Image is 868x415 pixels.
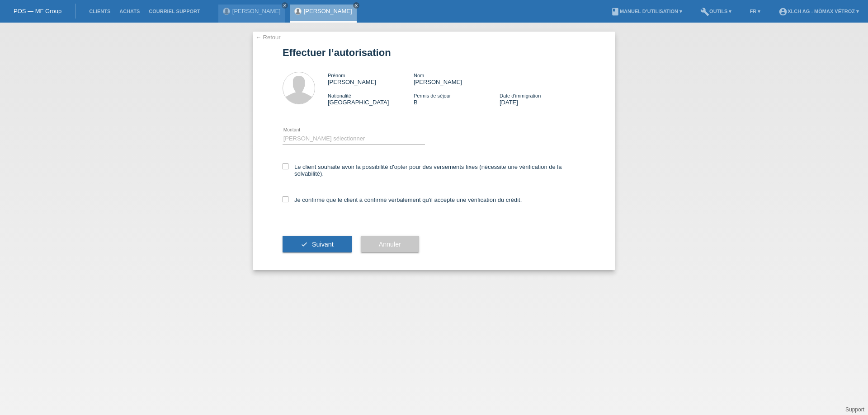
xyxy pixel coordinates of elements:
[328,92,414,106] div: [GEOGRAPHIC_DATA]
[414,72,500,85] div: [PERSON_NAME]
[255,34,281,41] a: ← Retour
[283,47,585,58] h1: Effectuer l’autorisation
[845,406,864,413] a: Support
[414,93,451,98] span: Permis de séjour
[301,241,308,248] i: check
[353,2,359,9] a: close
[283,236,352,253] button: check Suivant
[500,92,585,106] div: [DATE]
[304,8,352,14] a: [PERSON_NAME]
[328,73,345,78] span: Prénom
[606,9,687,14] a: bookManuel d’utilisation ▾
[414,92,500,106] div: B
[611,7,620,16] i: book
[144,9,204,14] a: Courriel Support
[283,3,287,8] i: close
[14,8,61,14] a: POS — MF Group
[774,9,863,14] a: account_circleXLCH AG - Mömax Vétroz ▾
[283,196,522,203] label: Je confirme que le client a confirmé verbalement qu'il accepte une vérification du crédit.
[745,9,765,14] a: FR ▾
[414,73,424,78] span: Nom
[379,241,401,248] span: Annuler
[232,8,281,14] a: [PERSON_NAME]
[696,9,736,14] a: buildOutils ▾
[328,72,414,85] div: [PERSON_NAME]
[282,2,288,9] a: close
[115,9,144,14] a: Achats
[328,93,351,98] span: Nationalité
[283,163,585,177] label: Le client souhaite avoir la possibilité d'opter pour des versements fixes (nécessite une vérifica...
[700,7,709,16] i: build
[500,93,541,98] span: Date d'immigration
[312,241,334,248] span: Suivant
[778,7,788,16] i: account_circle
[354,3,359,8] i: close
[85,9,115,14] a: Clients
[361,236,419,253] button: Annuler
